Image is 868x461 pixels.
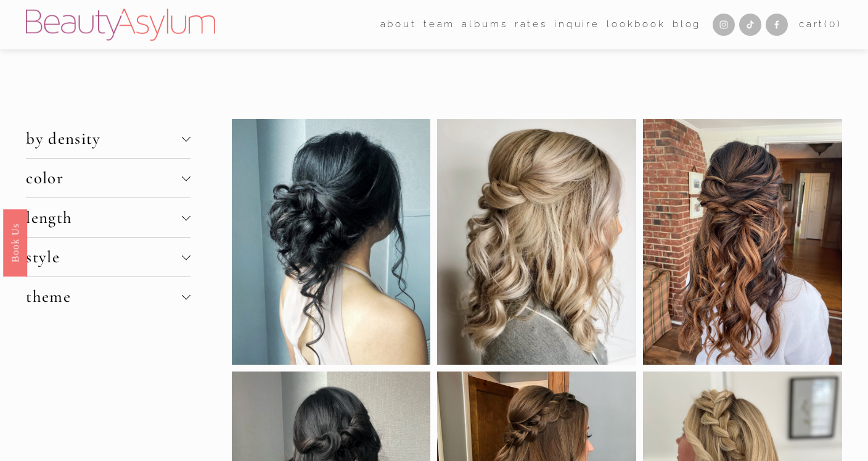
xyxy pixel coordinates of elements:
button: length [26,198,190,237]
a: Facebook [766,14,788,36]
a: 0 items in cart [799,16,842,33]
span: team [424,16,455,33]
a: TikTok [739,14,761,36]
a: folder dropdown [424,15,455,35]
span: color [26,168,182,188]
a: Inquire [554,15,600,35]
span: style [26,247,182,267]
a: Instagram [713,14,735,36]
a: Lookbook [607,15,666,35]
span: theme [26,286,182,307]
button: color [26,159,190,197]
a: Book Us [3,209,27,276]
img: Beauty Asylum | Bridal Hair &amp; Makeup Charlotte &amp; Atlanta [26,9,215,41]
button: by density [26,119,190,158]
a: albums [462,15,507,35]
button: style [26,238,190,276]
span: length [26,207,182,228]
a: Rates [515,15,547,35]
a: folder dropdown [380,15,417,35]
span: 0 [829,19,837,30]
a: Blog [673,15,701,35]
button: theme [26,277,190,316]
span: about [380,16,417,33]
span: ( ) [824,19,841,30]
span: by density [26,128,182,149]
